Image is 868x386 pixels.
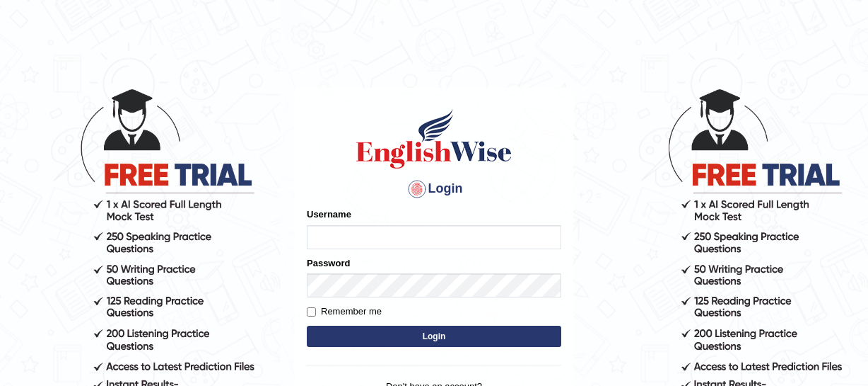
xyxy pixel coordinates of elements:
[307,178,561,200] h4: Login
[307,256,350,270] label: Password
[307,208,351,221] label: Username
[307,326,561,347] button: Login
[307,307,316,317] input: Remember me
[353,107,515,171] img: Logo of English Wise sign in for intelligent practice with AI
[307,305,382,319] label: Remember me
